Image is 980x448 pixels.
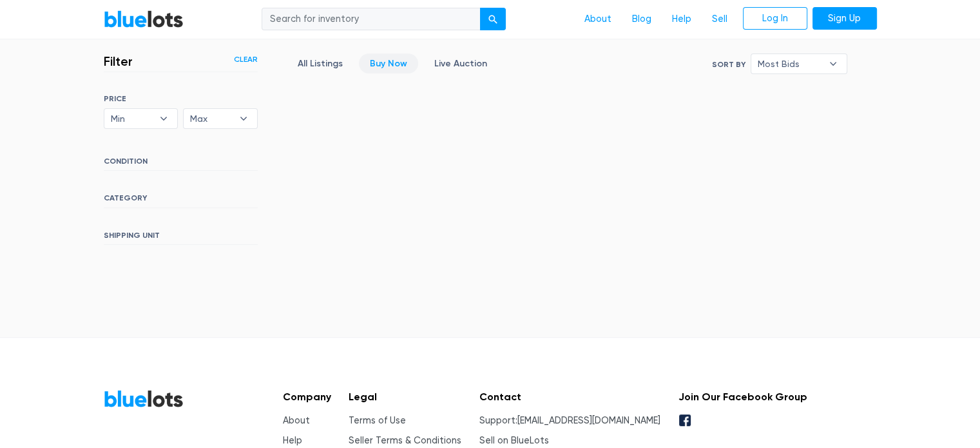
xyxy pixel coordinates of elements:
[349,435,461,446] a: Seller Terms & Conditions
[104,157,258,171] h6: CONDITION
[104,10,184,28] a: BlueLots
[758,54,822,73] span: Most Bids
[517,415,660,426] a: [EMAIL_ADDRESS][DOMAIN_NAME]
[479,435,549,446] a: Sell on BlueLots
[283,391,331,403] h5: Company
[812,7,877,30] a: Sign Up
[104,231,258,245] h6: SHIPPING UNIT
[622,7,662,32] a: Blog
[190,109,233,128] span: Max
[349,391,461,403] h5: Legal
[262,8,481,31] input: Search for inventory
[104,54,133,69] h3: Filter
[712,59,745,70] label: Sort By
[662,7,702,32] a: Help
[104,389,184,408] a: BlueLots
[479,414,660,428] li: Support:
[283,415,310,426] a: About
[349,415,406,426] a: Terms of Use
[423,54,498,73] a: Live Auction
[234,54,258,65] a: Clear
[678,391,807,403] h5: Join Our Facebook Group
[104,193,258,208] h6: CATEGORY
[150,109,177,128] b: ▾
[111,109,153,128] span: Min
[820,54,847,73] b: ▾
[574,7,622,32] a: About
[283,435,302,446] a: Help
[104,94,258,103] h6: PRICE
[230,109,257,128] b: ▾
[479,391,660,403] h5: Contact
[287,54,354,73] a: All Listings
[743,7,807,30] a: Log In
[359,54,418,73] a: Buy Now
[702,7,738,32] a: Sell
